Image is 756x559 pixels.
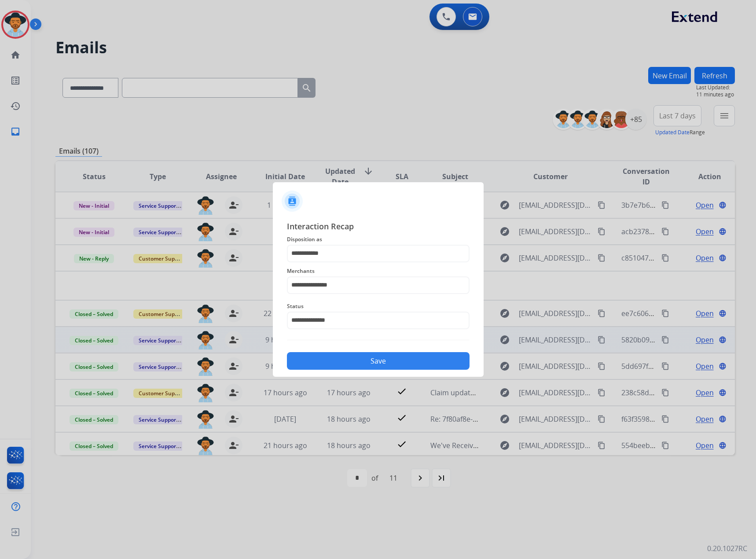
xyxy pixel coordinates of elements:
[282,191,303,212] img: contactIcon
[287,234,470,245] span: Disposition as
[287,352,470,370] button: Save
[287,266,470,276] span: Merchants
[287,220,470,234] span: Interaction Recap
[287,340,470,340] img: contact-recap-line.svg
[707,543,747,554] p: 0.20.1027RC
[287,301,470,312] span: Status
